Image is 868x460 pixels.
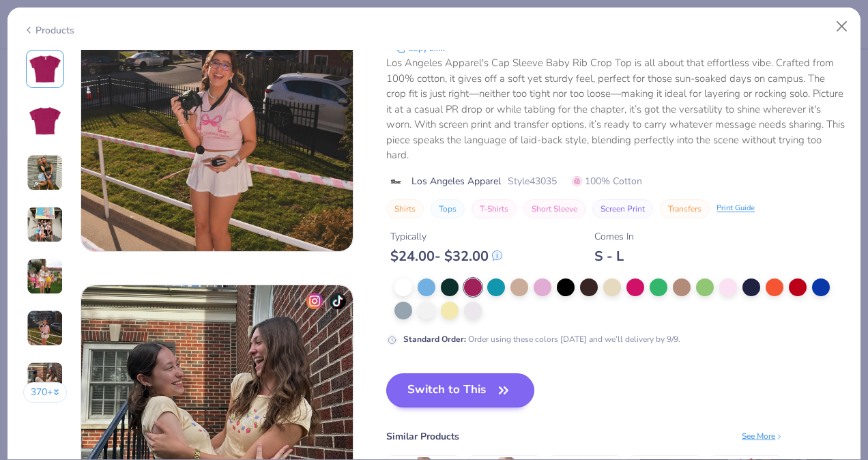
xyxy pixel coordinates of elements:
[594,229,634,244] div: Comes In
[29,53,61,85] img: Front
[27,258,63,295] img: User generated content
[27,310,63,347] img: User generated content
[306,293,323,309] img: insta-icon.png
[386,55,845,163] div: Los Angeles Apparel's Cap Sleeve Baby Rib Crop Top is all about that effortless vibe. Crafted fro...
[431,199,465,218] button: Tops
[29,104,61,137] img: Back
[411,174,501,188] span: Los Angeles Apparel
[717,203,755,214] div: Print Guide
[572,174,642,188] span: 100% Cotton
[523,199,585,218] button: Short Sleeve
[386,429,459,444] div: Similar Products
[592,199,653,218] button: Screen Print
[27,154,63,191] img: User generated content
[742,430,783,442] div: See More
[508,174,557,188] span: Style 43035
[386,176,405,187] img: brand logo
[386,199,424,218] button: Shirts
[27,362,63,399] img: User generated content
[829,14,855,40] button: Close
[594,248,634,265] div: S - L
[660,199,710,218] button: Transfers
[23,382,68,403] button: 370+
[390,229,502,244] div: Typically
[27,206,63,243] img: User generated content
[23,23,74,38] div: Products
[386,373,534,407] button: Switch to This
[390,248,502,265] div: $ 24.00 - $ 32.00
[403,334,466,345] strong: Standard Order :
[330,293,346,309] img: tiktok-icon.png
[403,333,680,345] div: Order using these colors [DATE] and we’ll delivery by 9/9.
[472,199,517,218] button: T-Shirts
